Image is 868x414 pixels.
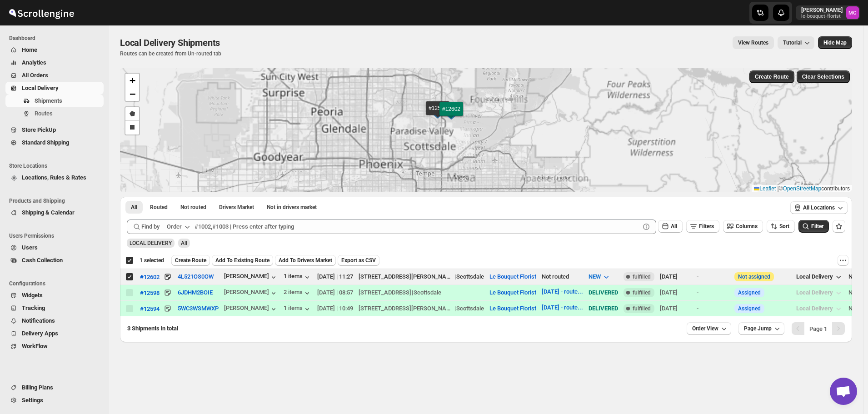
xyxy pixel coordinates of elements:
span: | [778,185,779,192]
span: Shipping & Calendar [22,209,75,216]
button: NEW [583,269,616,284]
div: Open chat [830,378,857,405]
span: Routed [150,204,168,211]
div: Scottsdale [456,272,484,281]
button: All [658,220,683,233]
nav: Pagination [792,322,845,335]
div: [DATE] [660,272,691,281]
span: Users Permissions [9,232,105,239]
p: [PERSON_NAME] [801,6,843,14]
span: Notifications [22,317,55,324]
button: Le Bouquet Florist [489,305,536,312]
span: Standard Shipping [22,139,69,146]
span: Cash Collection [22,257,63,264]
button: Columns [723,220,763,233]
button: Filter [798,220,829,233]
span: Dashboard [9,35,105,42]
button: All Locations [790,201,848,214]
button: Local Delivery [791,269,848,284]
div: | [359,272,484,281]
button: Users [5,241,104,254]
button: Not assigned [738,274,770,280]
div: [STREET_ADDRESS][PERSON_NAME] [359,272,454,281]
text: MG [848,10,857,16]
button: All [125,201,143,214]
button: Claimable [214,201,259,214]
span: Columns [736,223,758,229]
span: Add To Drivers Market [279,257,332,264]
button: 5WC3WSMWXP [178,305,219,312]
span: All Locations [803,204,835,211]
span: − [130,88,135,100]
p: le-bouquet-florist [801,14,843,19]
div: | [359,304,484,313]
span: Create Route [175,257,206,264]
span: LOCAL DELIVERY [130,240,172,246]
div: 2 items [284,289,312,298]
div: - [697,288,729,297]
div: [PERSON_NAME] [224,289,278,298]
button: Clear Selections [797,70,850,83]
span: Hide Map [823,39,847,46]
div: Order [167,222,182,231]
div: [STREET_ADDRESS][PERSON_NAME] [359,304,454,313]
button: Filters [686,220,719,233]
span: All [131,204,137,211]
span: Store Locations [9,162,105,170]
button: Assigned [738,305,761,312]
button: Locations, Rules & Rates [5,171,104,184]
button: Tracking [5,302,104,314]
p: Routes can be created from Un-routed tab [120,50,224,57]
span: View Routes [738,39,768,46]
span: Filter [811,223,823,229]
button: Routed [145,201,173,214]
button: Delivery Apps [5,327,104,340]
span: Tracking [22,304,45,311]
div: #12594 [140,305,160,312]
button: [PERSON_NAME] [224,273,278,282]
span: Page [809,325,827,332]
span: Users [22,244,38,251]
span: Locations, Rules & Rates [22,174,86,181]
button: Tutorial [778,36,814,49]
div: 1 items [284,273,312,282]
button: Settings [5,394,104,407]
button: view route [733,36,774,49]
a: Draw a rectangle [125,121,139,135]
div: [DATE] | 11:27 [317,272,353,281]
span: Analytics [22,59,46,66]
button: Add To Existing Route [212,255,273,266]
span: Billing Plans [22,384,53,391]
span: 3 Shipments in total [127,325,178,332]
button: [PERSON_NAME] [224,304,278,314]
div: DELIVERED [589,288,618,297]
span: Home [22,46,37,53]
span: All [671,223,677,229]
button: Create Route [749,70,794,83]
button: [DATE] - route... [542,304,583,311]
button: [DATE] - route... [542,288,583,295]
span: Routes [35,110,53,117]
div: #12598 [140,289,160,296]
button: Analytics [5,56,104,69]
span: WorkFlow [22,343,48,349]
a: Zoom out [125,87,139,101]
span: Shipments [35,97,62,104]
button: #12594 [140,304,160,313]
a: Leaflet [754,185,776,192]
button: Map action label [818,36,852,49]
button: Routes [5,107,104,120]
button: Unrouted [175,201,212,214]
div: Scottsdale [456,304,484,313]
span: Clear Selections [802,73,844,80]
span: Not in drivers market [267,204,317,211]
button: All Orders [5,69,104,82]
button: #12602 [140,272,160,281]
span: Local Delivery [22,85,59,91]
button: Notifications [5,314,104,327]
span: Export as CSV [341,257,376,264]
button: More actions [838,255,848,266]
